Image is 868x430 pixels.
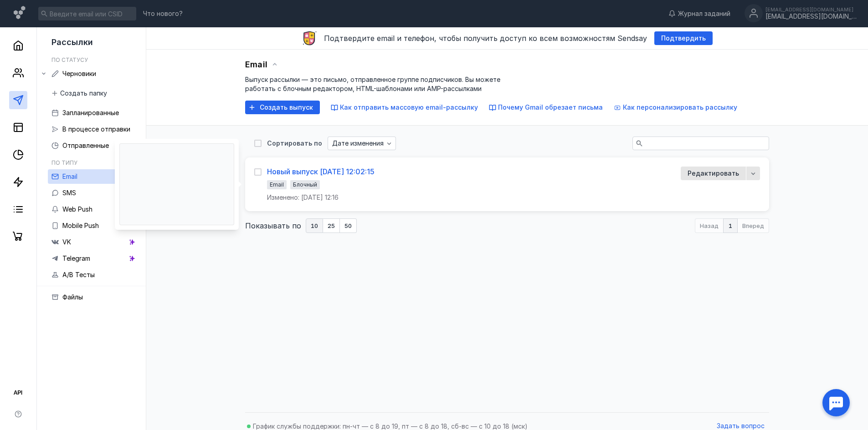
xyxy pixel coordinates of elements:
button: 10 [306,218,323,233]
button: Почему Gmail обрезает письма [489,103,603,112]
span: График службы поддержки: пн-чт — с 8 до 19, пт — с 8 до 18, сб-вс — с 10 до 18 (мск) [253,422,528,430]
a: Журнал заданий [664,9,735,18]
span: Как персонализировать рассылку [623,103,737,111]
span: Telegram [62,254,90,262]
div: [EMAIL_ADDRESS][DOMAIN_NAME] [765,7,857,12]
button: Как персонализировать рассылку [614,103,737,112]
a: Telegram [48,251,140,266]
button: Дате изменения [328,137,396,150]
span: Задать вопрос [717,422,765,430]
a: A/B Тесты [48,268,140,282]
span: Выпуск рассылки — это письмо, отправленное группе подписчиков. Вы можете работать с блочным редак... [245,76,500,92]
a: SMS [48,186,140,200]
button: 50 [340,218,357,233]
a: Файлы [48,290,140,304]
h5: По типу [51,159,77,166]
span: Рассылки [51,37,93,47]
span: Дате изменения [332,140,384,147]
a: Черновики [48,66,140,81]
a: Web Push [48,202,140,217]
span: Как отправить массовую email-рассылку [340,103,478,111]
span: Email [270,181,284,188]
div: Новый выпуск [DATE] 12:02:15 [267,167,375,176]
a: VK [48,235,140,249]
span: Почему Gmail обрезает письма [498,103,603,111]
button: Подтвердить [654,31,713,45]
span: Блочный [293,181,317,188]
input: Введите email или CSID [38,7,136,20]
button: Редактировать [681,167,746,180]
a: Mobile Push [48,218,140,233]
div: Изменено: [DATE] 12:16 [267,193,339,202]
span: Черновики [62,70,96,77]
button: Создать папку [48,86,112,100]
span: 10 [311,223,318,229]
span: Web Push [62,205,92,213]
span: Email [62,172,77,180]
span: VK [62,238,71,246]
span: Что нового? [143,10,183,17]
span: В процессе отправки [62,125,130,133]
button: Создать выпуск [245,101,320,114]
span: A/B Тесты [62,271,95,278]
span: Журнал заданий [678,9,730,18]
a: Email [48,169,140,184]
span: Показывать по [245,220,301,231]
button: Как отправить массовую email-рассылку [331,103,478,112]
span: Подтвердить [661,35,706,42]
span: Файлы [62,293,83,301]
a: Запланированные [48,106,140,120]
span: Редактировать [688,169,739,178]
a: В процессе отправки [48,122,140,137]
span: Создать папку [60,90,107,97]
button: 25 [323,218,340,233]
div: [EMAIL_ADDRESS][DOMAIN_NAME] [765,13,857,20]
a: Что нового? [139,10,187,17]
span: 50 [344,223,352,229]
div: Сортировать по [267,140,322,147]
span: Mobile Push [62,222,99,229]
span: Отправленные [62,142,109,149]
span: SMS [62,189,76,197]
span: Создать выпуск [260,104,313,111]
h5: По статусу [51,56,88,63]
span: Запланированные [62,109,119,116]
span: Email [245,60,267,69]
a: Отправленные [48,138,140,153]
span: 25 [328,223,335,229]
span: Подтвердите email и телефон, чтобы получить доступ ко всем возможностям Sendsay [324,34,647,43]
a: Новый выпуск [DATE] 12:02:15 [267,167,375,177]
